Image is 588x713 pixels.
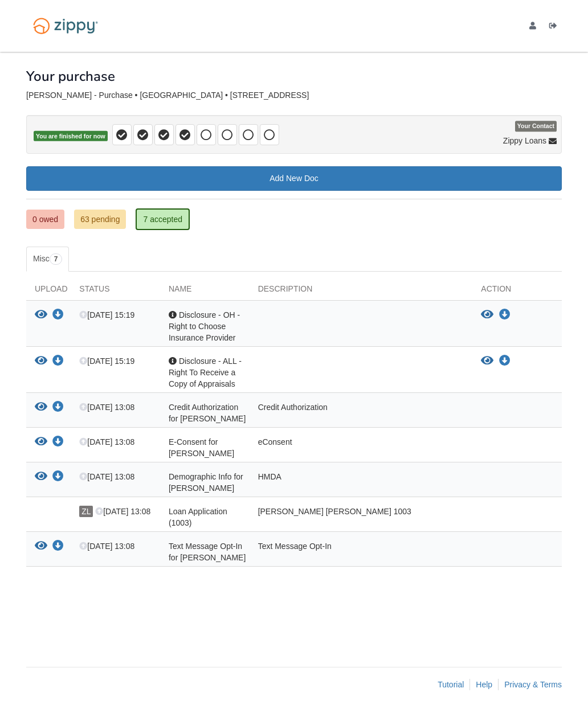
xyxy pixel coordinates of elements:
a: 7 accepted [136,208,190,230]
span: [DATE] 15:19 [79,310,134,319]
a: Download Disclosure - ALL - Right To Receive a Copy of Appraisals [499,356,511,366]
button: View E-Consent for Ethan Seip [35,436,47,448]
span: Zippy Loans [503,135,546,146]
span: [DATE] 15:19 [79,356,134,366]
img: Logo [26,13,105,39]
a: Download Demographic Info for Ethan Warren Seip [52,473,64,482]
a: Download Disclosure - OH - Right to Choose Insurance Provider [52,311,64,320]
div: Credit Authorization [250,401,473,424]
a: edit profile [529,22,541,33]
div: HMDA [250,471,473,494]
a: Add New Doc [26,166,562,191]
div: Status [71,283,160,300]
span: [DATE] 13:08 [79,472,134,481]
span: 7 [50,253,63,265]
span: ZL [79,506,93,517]
div: Action [472,283,562,300]
h1: Your purchase [26,69,115,84]
a: Help [476,680,492,689]
a: Privacy & Terms [504,680,562,689]
div: Description [250,283,473,300]
span: [DATE] 13:08 [95,507,150,516]
a: Download Text Message Opt-In for Ethan Warren Seip [52,542,64,551]
span: [DATE] 13:08 [79,542,134,551]
div: Upload [26,283,71,300]
span: [DATE] 13:08 [79,403,134,412]
div: Name [160,283,250,300]
span: Your Contact [515,121,557,132]
a: Download Disclosure - ALL - Right To Receive a Copy of Appraisals [52,357,64,366]
a: Tutorial [438,680,464,689]
span: Demographic Info for [PERSON_NAME] [169,472,243,493]
div: [PERSON_NAME] - Purchase • [GEOGRAPHIC_DATA] • [STREET_ADDRESS] [26,91,562,100]
span: You are finished for now [34,131,108,142]
button: View Credit Authorization for Ethan Seip [35,401,47,413]
a: 63 pending [74,210,126,229]
button: View Disclosure - OH - Right to Choose Insurance Provider [35,309,47,321]
span: Text Message Opt-In for [PERSON_NAME] [169,542,246,562]
span: Disclosure - OH - Right to Choose Insurance Provider [169,310,240,342]
a: 0 owed [26,210,64,229]
a: Misc [26,247,69,272]
button: View Disclosure - OH - Right to Choose Insurance Provider [481,309,493,321]
button: View Disclosure - ALL - Right To Receive a Copy of Appraisals [35,355,47,367]
button: View Demographic Info for Ethan Warren Seip [35,471,47,483]
a: Download E-Consent for Ethan Seip [52,438,64,447]
span: Loan Application (1003) [169,507,227,527]
a: Download Credit Authorization for Ethan Seip [52,403,64,412]
span: [DATE] 13:08 [79,437,134,446]
span: Credit Authorization for [PERSON_NAME] [169,403,246,423]
button: View Text Message Opt-In for Ethan Warren Seip [35,540,47,552]
button: View Disclosure - ALL - Right To Receive a Copy of Appraisals [481,355,493,367]
div: [PERSON_NAME] [PERSON_NAME] 1003 [250,506,473,528]
div: Text Message Opt-In [250,540,473,563]
div: eConsent [250,436,473,459]
span: E-Consent for [PERSON_NAME] [169,437,234,458]
span: Disclosure - ALL - Right To Receive a Copy of Appraisals [169,356,242,388]
a: Download Disclosure - OH - Right to Choose Insurance Provider [499,310,511,319]
a: Log out [549,22,562,33]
